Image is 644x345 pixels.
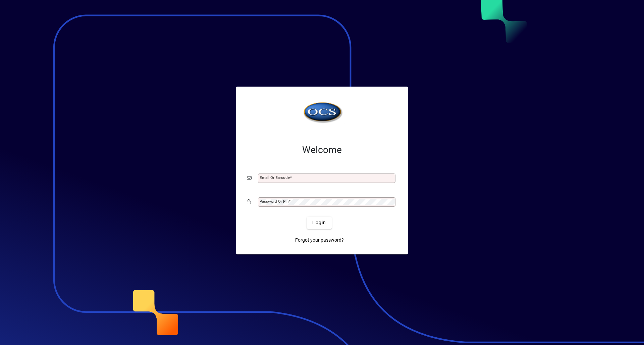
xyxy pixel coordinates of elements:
[292,234,346,246] a: Forgot your password?
[295,237,344,244] span: Forgot your password?
[260,199,288,204] mat-label: Password or Pin
[260,175,290,180] mat-label: Email or Barcode
[312,219,326,226] span: Login
[307,217,331,229] button: Login
[247,144,397,156] h2: Welcome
